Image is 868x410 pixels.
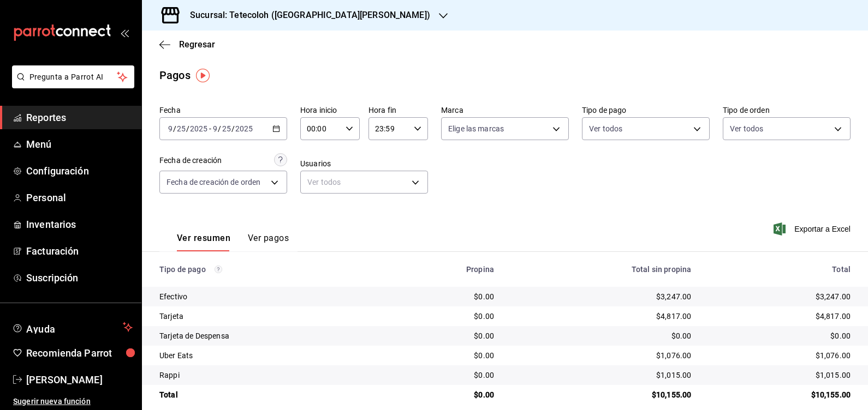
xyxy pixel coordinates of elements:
span: Inventarios [26,217,133,232]
div: $10,155.00 [709,389,851,400]
span: Ver todos [589,123,622,134]
input: -- [176,124,186,133]
input: -- [222,124,231,133]
label: Hora inicio [300,106,360,114]
div: Pagos [159,67,191,83]
div: Total sin propina [512,265,691,274]
div: $0.00 [709,330,851,341]
div: Propina [396,265,494,274]
span: - [209,124,211,133]
span: Pregunta a Parrot AI [29,71,117,83]
div: $0.00 [396,311,494,322]
div: navigation tabs [177,233,289,251]
span: [PERSON_NAME] [26,372,133,387]
a: Pregunta a Parrot AI [8,79,134,91]
div: Efectivo [159,291,378,302]
div: Fecha de creación [159,155,222,166]
span: Elige las marcas [448,123,504,134]
span: Menú [26,137,133,152]
span: Regresar [179,39,215,50]
span: Reportes [26,110,133,125]
span: / [231,124,235,133]
label: Tipo de orden [723,106,851,114]
input: ---- [189,124,208,133]
div: Tarjeta de Despensa [159,330,378,341]
div: Uber Eats [159,350,378,361]
label: Usuarios [300,160,428,167]
span: Sugerir nueva función [13,396,133,407]
span: Facturación [26,244,133,258]
div: Total [159,389,378,400]
input: -- [168,124,173,133]
svg: Los pagos realizados con Pay y otras terminales son montos brutos. [215,266,222,273]
h3: Sucursal: Tetecoloh ([GEOGRAPHIC_DATA][PERSON_NAME]) [181,9,430,22]
div: Total [709,265,851,274]
div: $3,247.00 [512,291,691,302]
div: $1,015.00 [709,370,851,381]
span: Suscripción [26,270,133,285]
div: $0.00 [396,330,494,341]
div: $0.00 [396,370,494,381]
div: $1,015.00 [512,370,691,381]
label: Fecha [159,106,287,114]
div: $4,817.00 [709,311,851,322]
div: $0.00 [396,350,494,361]
div: Tarjeta [159,311,378,322]
button: Pregunta a Parrot AI [12,65,134,88]
div: $1,076.00 [709,350,851,361]
div: $0.00 [396,389,494,400]
button: Regresar [159,39,215,50]
span: Ayuda [26,321,118,334]
span: Fecha de creación de orden [167,177,260,188]
input: -- [212,124,218,133]
label: Tipo de pago [582,106,710,114]
div: $0.00 [512,330,691,341]
span: / [218,124,221,133]
label: Hora fin [368,106,428,114]
span: / [186,124,189,133]
span: Configuración [26,164,133,178]
button: Ver resumen [177,233,230,251]
div: $1,076.00 [512,350,691,361]
span: Ver todos [730,123,763,134]
input: ---- [235,124,253,133]
span: Recomienda Parrot [26,346,133,360]
span: Personal [26,190,133,205]
div: $0.00 [396,291,494,302]
div: Ver todos [300,171,428,194]
div: $10,155.00 [512,389,691,400]
img: Tooltip marker [196,69,210,82]
button: Ver pagos [248,233,289,251]
div: $4,817.00 [512,311,691,322]
div: $3,247.00 [709,291,851,302]
div: Tipo de pago [159,265,378,274]
button: Exportar a Excel [776,222,851,236]
label: Marca [441,106,569,114]
span: / [173,124,176,133]
button: open_drawer_menu [120,28,129,37]
div: Rappi [159,370,378,381]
